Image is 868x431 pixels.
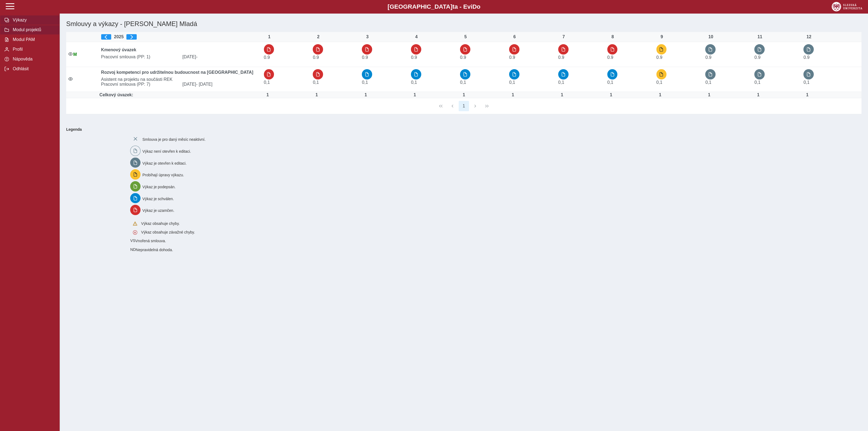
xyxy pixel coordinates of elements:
[460,80,466,85] span: Úvazek : 0,8 h / den. 4 h / týden.
[68,77,73,81] i: Smlouva je aktivní
[101,47,136,52] b: Kmenový úvazek
[142,149,191,154] span: Výkaz není otevřen k editaci.
[99,82,180,87] span: Pracovní smlouva (PP: 7)
[11,18,55,23] span: Výkazy
[180,55,262,59] span: [DATE]
[196,82,212,87] span: - [DATE]
[607,34,618,39] div: 8
[460,34,471,39] div: 5
[606,92,617,97] div: Úvazek : 8 h / den. 40 h / týden.
[411,80,417,85] span: Úvazek : 0,8 h / den. 4 h / týden.
[656,55,662,60] span: Úvazek : 7,2 h / den. 36 h / týden.
[262,92,273,97] div: Úvazek : 8 h / den. 40 h / týden.
[362,55,368,60] span: Úvazek : 7,2 h / den. 36 h / týden.
[11,66,55,71] span: Odhlásit
[753,92,764,97] div: Úvazek : 8 h / den. 40 h / týden.
[803,34,814,39] div: 12
[458,92,469,97] div: Úvazek : 8 h / den. 40 h / týden.
[99,92,262,98] td: Celkový úvazek:
[101,70,253,75] b: Rozvoj kompetencí pro udržitelnou budoucnost na [GEOGRAPHIC_DATA]
[362,80,368,85] span: Úvazek : 0,8 h / den. 4 h / týden.
[99,55,180,59] span: Pracovní smlouva (PP: 1)
[142,185,175,189] span: Výkaz je podepsán.
[64,18,730,30] h1: Smlouvy a výkazy - [PERSON_NAME] Mladá
[11,57,55,62] span: Nápověda
[705,34,716,39] div: 10
[99,77,262,82] span: Asistent na projektu na součásti REK
[142,173,184,177] span: Probíhají úpravy výkazu.
[460,55,466,60] span: Úvazek : 7,2 h / den. 36 h / týden.
[409,92,420,97] div: Úvazek : 8 h / den. 40 h / týden.
[313,80,319,85] span: Úvazek : 0,8 h / den. 4 h / týden.
[196,55,197,59] span: -
[477,3,481,10] span: o
[64,125,859,134] b: Legenda
[313,55,319,60] span: Úvazek : 7,2 h / den. 36 h / týden.
[142,208,174,213] span: Výkaz je uzamčen.
[459,101,469,111] button: 1
[130,238,135,243] span: Smlouva vnořená do kmene
[558,55,564,60] span: Úvazek : 7,2 h / den. 36 h / týden.
[754,80,760,85] span: Úvazek : 0,8 h / den. 4 h / týden.
[656,80,662,85] span: Úvazek : 0,8 h / den. 4 h / týden.
[704,92,714,97] div: Úvazek : 8 h / den. 40 h / týden.
[264,55,270,60] span: Úvazek : 7,2 h / den. 36 h / týden.
[754,34,765,39] div: 11
[705,80,711,85] span: Úvazek : 0,8 h / den. 4 h / týden.
[411,34,422,39] div: 4
[558,80,564,85] span: Úvazek : 0,8 h / den. 4 h / týden.
[11,37,55,42] span: Modul PAM
[607,55,613,60] span: Úvazek : 7,2 h / den. 36 h / týden.
[136,248,173,252] span: Nepravidelná dohoda.
[264,80,270,85] span: Úvazek : 0,8 h / den. 4 h / týden.
[803,80,809,85] span: Úvazek : 0,8 h / den. 4 h / týden.
[360,92,371,97] div: Úvazek : 8 h / den. 40 h / týden.
[11,27,55,32] span: Modul projektů
[832,2,862,11] img: logo_web_su.png
[803,55,809,60] span: Úvazek : 7,2 h / den. 36 h / týden.
[558,34,569,39] div: 7
[509,80,515,85] span: Úvazek : 0,8 h / den. 4 h / týden.
[362,34,373,39] div: 3
[180,82,262,87] span: [DATE]
[508,92,518,97] div: Úvazek : 8 h / den. 40 h / týden.
[607,80,613,85] span: Úvazek : 0,8 h / den. 4 h / týden.
[656,34,667,39] div: 9
[73,52,77,57] span: Údaje souhlasí s údaji v Magionu
[68,52,73,56] i: Smlouva je aktivní
[313,34,324,39] div: 2
[452,3,454,10] span: t
[11,47,55,52] span: Profil
[135,239,166,243] span: Vnořená smlouva.
[16,3,852,10] b: [GEOGRAPHIC_DATA] a - Evi
[311,92,322,97] div: Úvazek : 8 h / den. 40 h / týden.
[130,247,136,252] span: Smlouva vnořená do kmene
[509,55,515,60] span: Úvazek : 7,2 h / den. 36 h / týden.
[472,3,477,10] span: D
[141,221,180,226] span: Výkaz obsahuje chyby.
[141,230,195,234] span: Výkaz obsahuje závažné chyby.
[101,34,260,40] div: 2025
[754,55,760,60] span: Úvazek : 7,2 h / den. 36 h / týden.
[264,34,275,39] div: 1
[142,196,174,201] span: Výkaz je schválen.
[655,92,666,97] div: Úvazek : 8 h / den. 40 h / týden.
[557,92,567,97] div: Úvazek : 8 h / den. 40 h / týden.
[142,137,206,142] span: Smlouva je pro daný měsíc neaktivní.
[411,55,417,60] span: Úvazek : 7,2 h / den. 36 h / týden.
[142,161,187,165] span: Výkaz je otevřen k editaci.
[509,34,520,39] div: 6
[802,92,813,97] div: Úvazek : 8 h / den. 40 h / týden.
[705,55,711,60] span: Úvazek : 7,2 h / den. 36 h / týden.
